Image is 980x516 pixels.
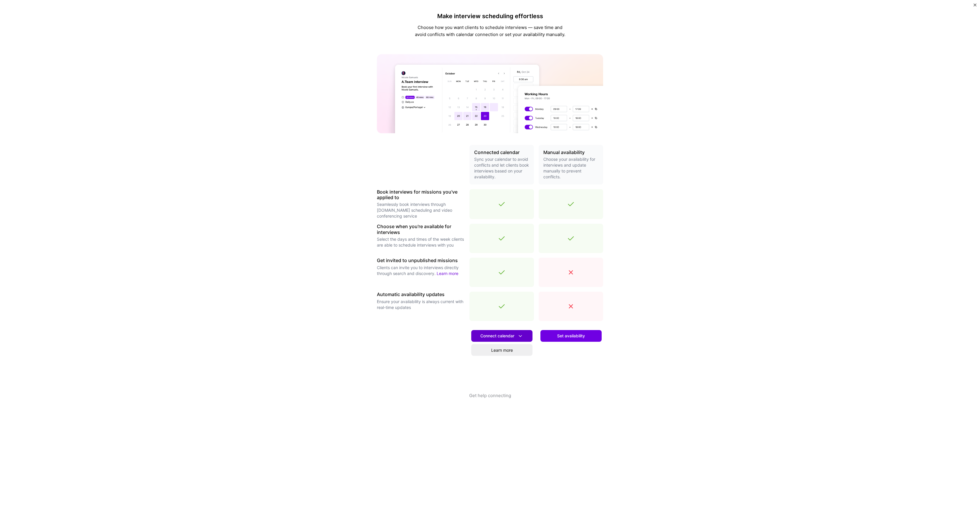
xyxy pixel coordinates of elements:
[974,4,976,10] button: Close
[517,333,523,339] i: icon DownArrowWhite
[471,344,532,356] a: Learn more
[543,156,598,180] p: Choose your availability for interviews and update manually to prevent conflicts.
[377,265,465,276] p: Clients can invite you to interviews directly through search and discovery.
[377,292,465,297] h3: Automatic availability updates
[469,392,511,410] button: Get help connecting
[377,258,465,263] h3: Get invited to unpublished missions
[414,13,566,20] h4: Make interview scheduling effortless
[377,201,465,219] p: Seamlessly book interviews through [DOMAIN_NAME] scheduling and video conferencing service
[474,150,529,155] h3: Connected calendar
[377,54,603,133] img: A.Team calendar banner
[471,330,532,342] button: Connect calendar
[480,333,523,339] span: Connect calendar
[377,236,465,248] p: Select the days and times of the week clients are able to schedule interviews with you
[377,299,465,310] p: Ensure your availability is always current with real-time updates
[474,156,529,180] p: Sync your calendar to avoid conflicts and let clients book interviews based on your availability.
[414,24,566,38] p: Choose how you want clients to schedule interviews — save time and avoid conflicts with calendar ...
[540,330,602,342] button: Set availability
[437,271,458,276] a: Learn more
[377,189,465,200] h3: Book interviews for missions you've applied to
[543,150,598,155] h3: Manual availability
[557,333,585,339] span: Set availability
[377,224,465,235] h3: Choose when you're available for interviews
